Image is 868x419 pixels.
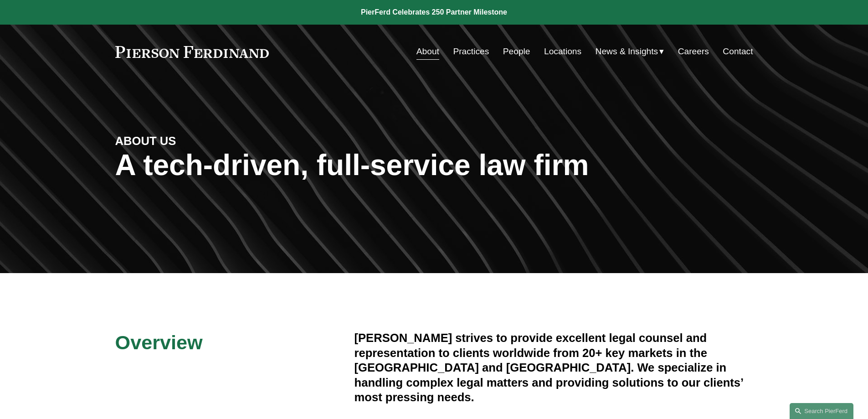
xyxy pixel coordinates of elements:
[596,43,664,60] a: folder dropdown
[596,44,658,60] span: News & Insights
[790,403,853,419] a: Search this site
[354,331,753,404] h4: [PERSON_NAME] strives to provide excellent legal counsel and representation to clients worldwide ...
[503,43,530,60] a: People
[453,43,489,60] a: Practices
[544,43,581,60] a: Locations
[678,43,709,60] a: Careers
[115,134,176,147] strong: ABOUT US
[723,43,753,60] a: Contact
[115,149,753,182] h1: A tech-driven, full-service law firm
[115,331,203,353] span: Overview
[416,43,439,60] a: About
